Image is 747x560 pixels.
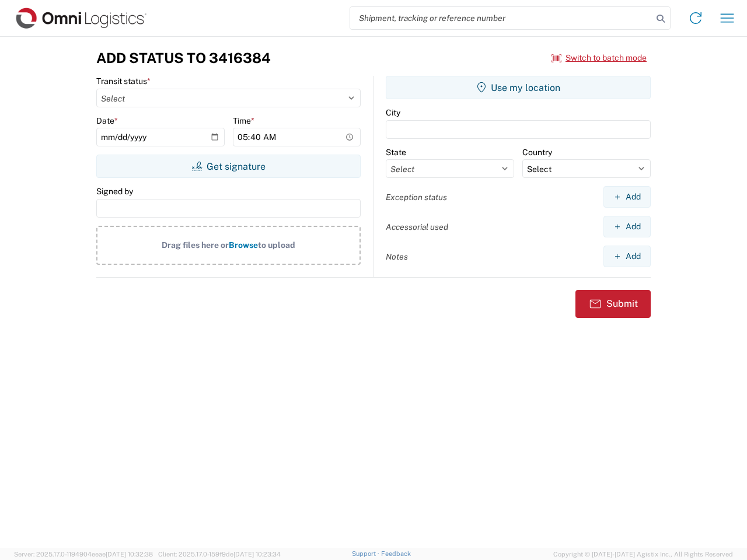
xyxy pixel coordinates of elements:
[522,147,552,157] label: Country
[96,76,151,86] label: Transit status
[386,147,406,157] label: State
[603,216,651,237] button: Add
[386,192,447,202] label: Exception status
[603,246,651,267] button: Add
[386,76,651,99] button: Use my location
[96,186,133,197] label: Signed by
[233,116,254,126] label: Time
[350,7,652,29] input: Shipment, tracking or reference number
[229,240,258,250] span: Browse
[258,240,295,250] span: to upload
[14,551,153,558] span: Server: 2025.17.0-1194904eeae
[551,48,647,68] button: Switch to batch mode
[352,550,381,557] a: Support
[386,251,408,262] label: Notes
[575,290,651,318] button: Submit
[106,551,153,558] span: [DATE] 10:32:38
[96,116,118,126] label: Date
[96,50,271,66] h3: Add Status to 3416384
[162,240,229,250] span: Drag files here or
[553,549,733,559] span: Copyright © [DATE]-[DATE] Agistix Inc., All Rights Reserved
[96,155,361,178] button: Get signature
[158,551,281,558] span: Client: 2025.17.0-159f9de
[233,551,281,558] span: [DATE] 10:23:34
[386,222,448,232] label: Accessorial used
[603,186,651,208] button: Add
[381,550,411,557] a: Feedback
[386,107,400,118] label: City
